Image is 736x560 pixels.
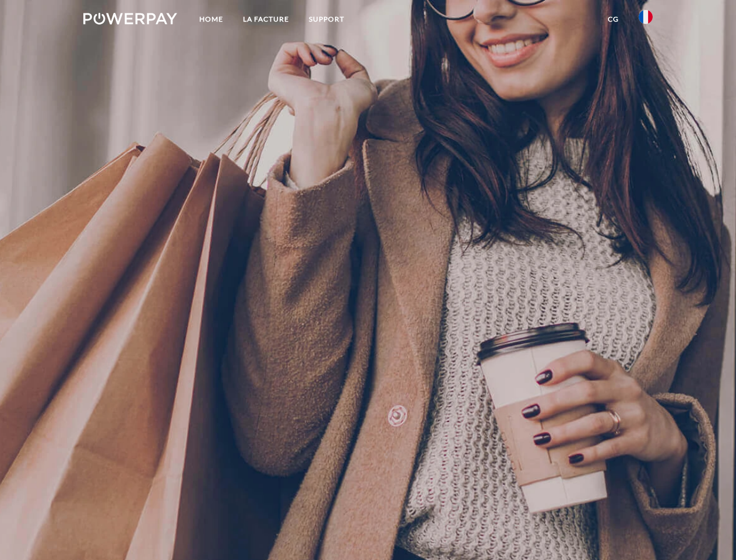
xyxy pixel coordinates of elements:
[233,9,299,30] a: LA FACTURE
[639,10,653,24] img: fr
[299,9,354,30] a: Support
[598,9,629,30] a: CG
[189,9,233,30] a: Home
[83,13,177,24] img: logo-powerpay-white.svg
